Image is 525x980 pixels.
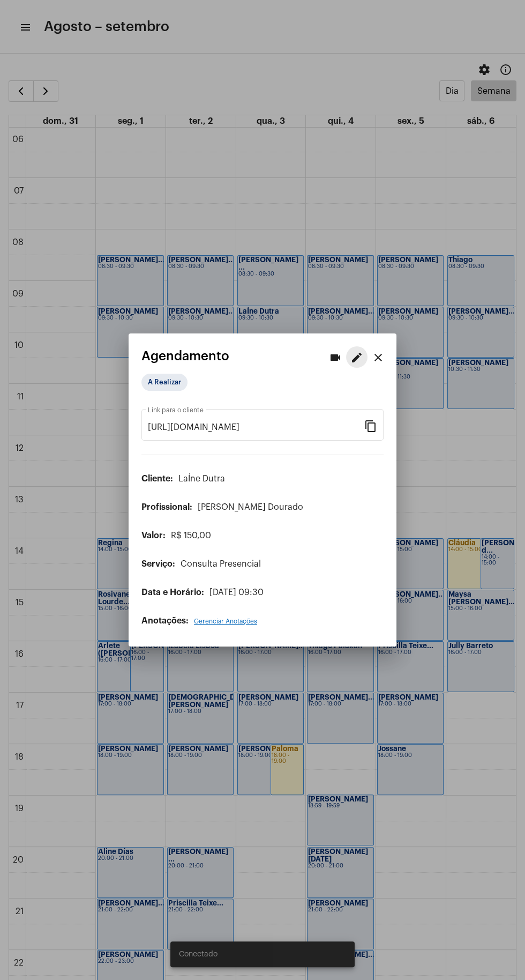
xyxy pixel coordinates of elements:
mat-icon: edit [350,351,363,364]
span: R$ 150,00 [171,531,211,540]
span: Profissional: [141,503,192,511]
input: Link [148,422,364,432]
mat-chip: A Realizar [141,374,187,391]
mat-icon: close [372,351,385,364]
span: Gerenciar Anotações [194,618,257,625]
span: Valor: [141,531,166,540]
span: Anotações: [141,617,189,625]
span: Agendamento [141,349,229,363]
span: Consulta Presencial [181,560,261,568]
mat-icon: content_copy [364,419,377,432]
span: Data e Horário: [141,588,204,597]
span: Serviço: [141,560,175,568]
mat-icon: videocam [329,351,342,364]
span: [PERSON_NAME] Dourado [198,503,303,511]
span: [DATE] 09:30 [209,588,264,597]
span: Cliente: [141,474,173,483]
span: LaÍne Dutra [178,474,225,483]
